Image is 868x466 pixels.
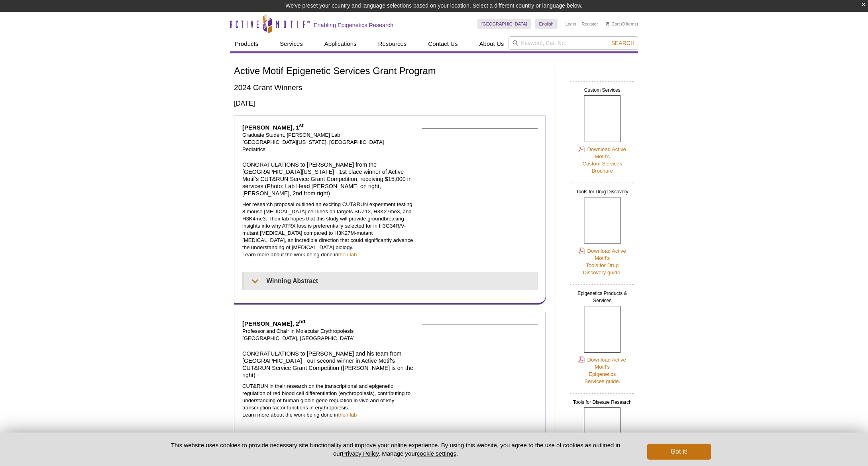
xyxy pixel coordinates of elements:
span: Search [611,40,634,46]
p: This website uses cookies to provide necessary site functionality and improve your online experie... [157,441,634,458]
a: Cart [606,21,620,27]
img: Tools for Drug Discovery [584,197,621,244]
a: their lab [338,252,357,258]
sup: st [299,123,304,128]
summary: Winning Abstract [244,272,537,290]
h2: 2024 Grant Winners [234,82,546,93]
a: Applications [320,36,361,51]
a: Download Active Motif'sEpigeneticsServices guide. [578,356,626,385]
a: Download Active Motif'sCustom ServicesBrochure [578,146,626,175]
input: Keyword, Cat. No. [509,36,638,50]
a: [GEOGRAPHIC_DATA] [477,19,531,29]
strong: [PERSON_NAME], 1 [242,124,304,131]
a: Register [581,21,598,27]
p: CUT&RUN in their research on the transcriptional and epigenetic regulation of red blood cell diff... [242,383,416,419]
a: Contact Us [423,36,462,51]
span: Graduate Student, [PERSON_NAME] Lab [242,132,340,138]
button: cookie settings [417,450,456,457]
a: their lab [338,412,357,418]
button: Got it! [647,444,711,460]
a: Products [230,36,263,51]
h2: Custom Services [570,81,634,95]
h2: Epigenetics Products & Services [570,284,634,306]
a: Privacy Policy [342,450,379,457]
span: [GEOGRAPHIC_DATA][US_STATE], [GEOGRAPHIC_DATA] [242,139,384,145]
li: (0 items) [606,19,638,29]
h4: CONGRATULATIONS to [PERSON_NAME] and his team from [GEOGRAPHIC_DATA] - our second winner in Activ... [242,350,416,379]
a: Resources [373,36,412,51]
a: Login [566,21,576,27]
a: Download Active Motif'sTools for DrugDiscovery guide. [578,247,626,276]
button: Search [609,39,637,47]
h4: CONGRATULATIONS to [PERSON_NAME] from the [GEOGRAPHIC_DATA][US_STATE] - 1st place winner of Activ... [242,161,416,197]
span: Pediatrics [242,146,265,152]
a: Services [275,36,308,51]
img: Tools for Disease Research [584,407,621,454]
img: John Strouboulis [422,324,538,325]
li: | [578,19,579,29]
span: Professor and Chair in Molecular Erythropoiesis [242,328,353,334]
h1: Active Motif Epigenetic Services Grant Program [234,66,546,77]
h2: Tools for Drug Discovery [570,183,634,197]
sup: nd [299,319,305,324]
p: Her research proposal outlined an exciting CUT&RUN experiment testing 8 mouse [MEDICAL_DATA] cell... [242,201,416,258]
img: Epigenetics Products & Services [584,306,621,353]
h3: [DATE] [234,99,546,108]
img: Your Cart [606,22,609,26]
img: Dana Messinger [422,128,538,129]
span: [GEOGRAPHIC_DATA], [GEOGRAPHIC_DATA] [242,335,355,341]
strong: [PERSON_NAME], 2 [242,320,305,327]
h2: Tools for Disease Research [570,393,634,407]
h2: Enabling Epigenetics Research [314,22,393,29]
a: English [535,19,558,29]
img: Custom Services [584,95,621,142]
a: About Us [475,36,509,51]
